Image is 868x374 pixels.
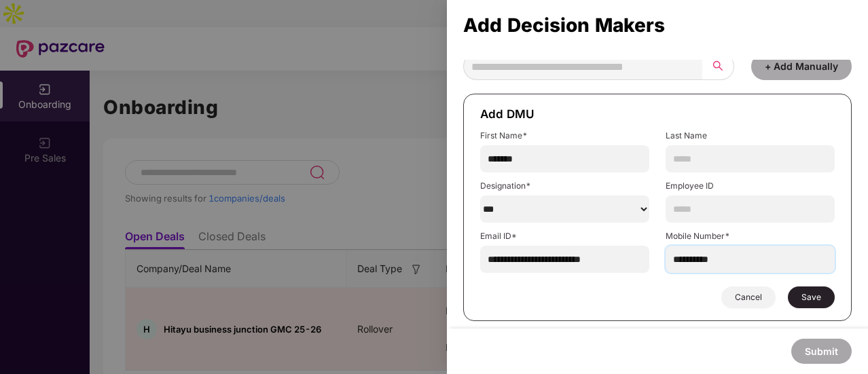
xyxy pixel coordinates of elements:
span: Cancel [735,292,762,303]
button: search [702,53,734,80]
label: Designation* [480,181,649,191]
div: Add Decision Makers [463,18,852,33]
button: + Add Manually [751,53,852,80]
label: First Name* [480,130,649,141]
span: Add DMU [480,107,535,121]
label: Employee ID [666,181,835,191]
label: Last Name [666,130,835,141]
label: Mobile Number* [666,231,835,242]
button: Submit [791,339,852,364]
button: Save [788,286,835,308]
span: Save [801,292,821,303]
button: Cancel [721,286,776,308]
label: Email ID* [480,231,649,242]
